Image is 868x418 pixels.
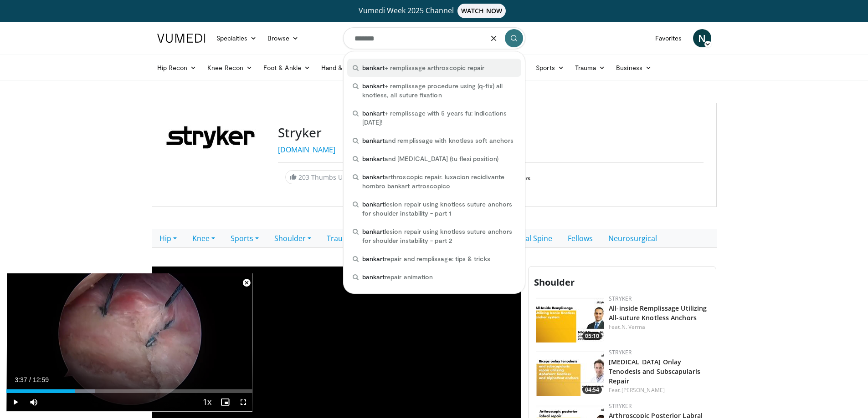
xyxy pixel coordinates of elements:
[362,172,516,191] span: arthroscopic repair. luxacion recidivante hombro bankart artroscopico
[457,4,506,18] span: WATCH NOW
[234,393,252,411] button: Fullscreen
[570,59,611,77] a: Trauma
[6,389,252,393] div: Progress Bar
[362,255,385,262] span: bankart
[216,393,234,411] button: Enable picture-in-picture mode
[15,376,27,383] span: 3:37
[362,155,385,162] span: bankart
[362,82,385,90] span: bankart
[159,4,710,18] a: Vumedi Week 2025 ChannelWATCH NOW
[621,323,646,331] a: N. Verma
[530,59,570,77] a: Sports
[609,402,632,410] a: Stryker
[536,348,604,396] img: f0e53f01-d5db-4f12-81ed-ecc49cba6117.150x105_q85_crop-smart_upscale.jpg
[343,27,525,49] input: Search topics, interventions
[362,136,385,144] span: bankart
[202,59,258,77] a: Knee Recon
[267,229,319,248] a: Shoulder
[237,273,256,292] button: Close
[609,386,709,394] div: Feat.
[362,63,485,72] span: + remplissage arthroscopic repair
[536,295,604,342] a: 05:10
[278,125,704,141] h3: Stryker
[211,29,262,47] a: Specialties
[582,332,602,340] span: 05:10
[362,109,516,127] span: + remplissage with 5 years fu: indications [DATE]!
[650,29,688,47] a: Favorites
[6,273,252,412] video-js: Video Player
[6,393,25,411] button: Play
[362,154,498,163] span: and [MEDICAL_DATA] (tu flexi position)
[601,229,665,248] a: Neurosurgical
[262,29,304,47] a: Browse
[152,59,202,77] a: Hip Recon
[152,229,185,248] a: Hip
[185,229,223,248] a: Knee
[362,200,385,208] span: bankart
[362,136,514,145] span: and remplissage with knotless soft anchors
[362,109,385,117] span: bankart
[298,173,309,181] span: 203
[582,386,602,394] span: 04:54
[609,304,707,322] a: All-inside Remplissage Utilizing All-suture Knotless Anchors
[362,272,433,282] span: repair animation
[536,295,604,342] img: 0dbaa052-54c8-49be-8279-c70a6c51c0f9.150x105_q85_crop-smart_upscale.jpg
[362,200,516,218] span: lesion repair using knotless suture anchors for shoulder instability - part 1
[621,386,665,394] a: [PERSON_NAME]
[316,59,375,77] a: Hand & Wrist
[609,295,632,302] a: Stryker
[29,376,31,383] span: /
[362,273,385,281] span: bankart
[609,358,700,385] a: [MEDICAL_DATA] Onlay Tenodesis and Subscapularis Repair
[33,376,49,383] span: 12:59
[611,59,657,77] a: Business
[609,323,709,331] div: Feat.
[258,59,316,77] a: Foot & Ankle
[560,229,601,248] a: Fellows
[609,348,632,356] a: Stryker
[362,254,490,263] span: repair and remplissage: tips & tricks
[285,170,351,184] a: 203 Thumbs Up
[534,276,575,288] span: Shoulder
[693,29,711,47] a: N
[278,145,335,155] a: [DOMAIN_NAME]
[362,64,385,71] span: bankart
[223,229,267,248] a: Sports
[25,393,43,411] button: Mute
[536,348,604,396] a: 04:54
[362,81,516,100] span: + remplissage procedure using (q-fix) all knotless, all suture fixation
[198,393,216,411] button: Playback Rate
[362,227,516,245] span: lesion repair using knotless suture anchors for shoulder instability - part 2
[362,173,385,181] span: bankart
[157,34,205,43] img: VuMedi Logo
[319,229,367,248] a: Trauma
[362,227,385,235] span: bankart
